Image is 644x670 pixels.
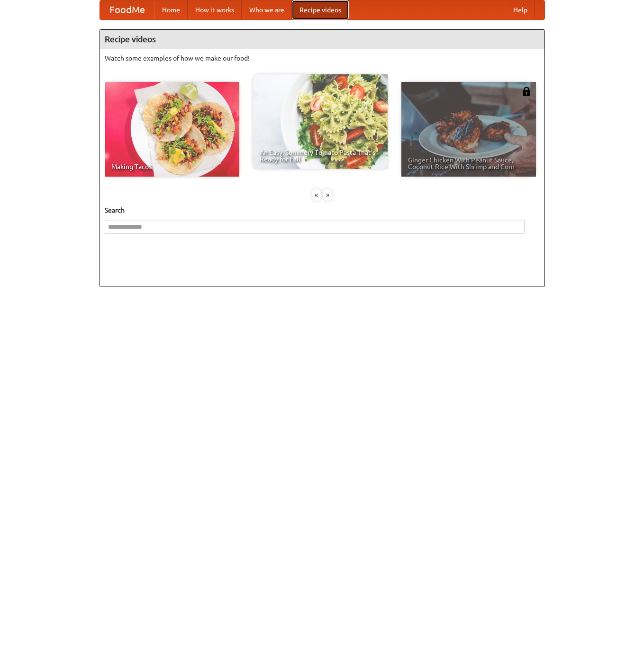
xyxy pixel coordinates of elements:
a: Help [506,0,535,19]
div: » [323,189,332,201]
a: How it works [188,0,242,19]
div: « [312,189,321,201]
h4: Recipe videos [100,30,544,49]
p: Watch some examples of how we make our food! [105,54,540,63]
a: Making Tacos [105,82,239,177]
a: Home [154,0,188,19]
a: Who we are [242,0,292,19]
span: Making Tacos [111,163,233,170]
a: FoodMe [100,0,154,19]
span: An Easy, Summery Tomato Pasta That's Ready for Fall [260,149,381,162]
a: An Easy, Summery Tomato Pasta That's Ready for Fall [253,74,388,169]
h5: Search [105,205,540,215]
a: Recipe videos [292,0,349,19]
img: 483408.png [522,87,531,96]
